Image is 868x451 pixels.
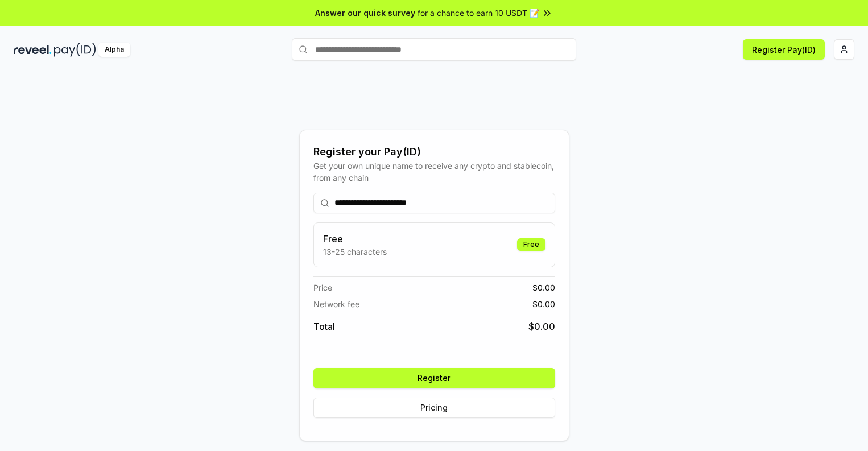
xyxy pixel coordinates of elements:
[517,238,545,251] div: Free
[313,320,335,333] span: Total
[14,43,52,57] img: reveel_dark
[313,398,555,418] button: Pricing
[418,7,539,19] span: for a chance to earn 10 USDT 📝
[313,368,555,388] button: Register
[98,43,130,57] div: Alpha
[532,282,555,293] span: $ 0.00
[313,282,332,293] span: Price
[313,160,555,184] div: Get your own unique name to receive any crypto and stablecoin, from any chain
[313,298,359,310] span: Network fee
[323,232,387,246] h3: Free
[532,298,555,310] span: $ 0.00
[743,39,825,60] button: Register Pay(ID)
[528,320,555,333] span: $ 0.00
[313,144,555,160] div: Register your Pay(ID)
[323,246,387,258] p: 13-25 characters
[54,43,96,57] img: pay_id
[315,7,415,19] span: Answer our quick survey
